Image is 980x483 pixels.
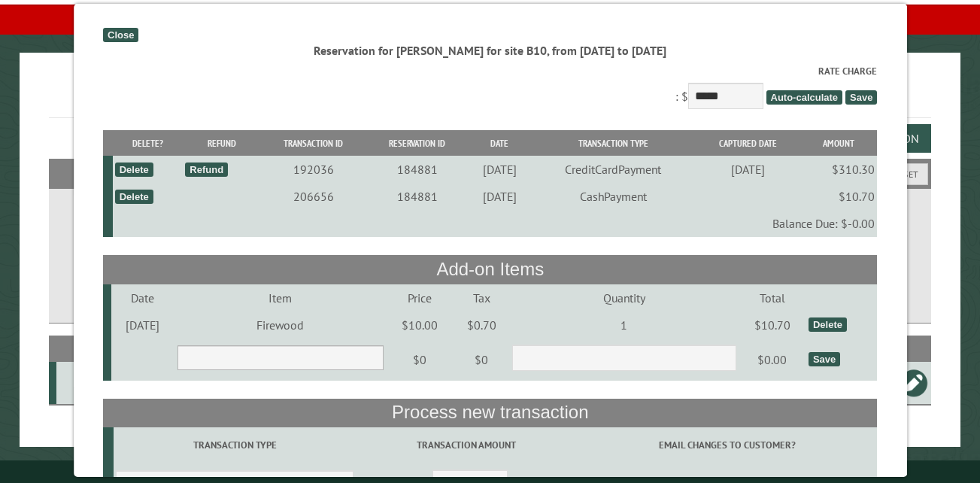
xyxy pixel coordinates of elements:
span: Auto-calculate [766,90,842,105]
td: CreditCardPayment [531,156,696,183]
td: 1 [510,311,739,339]
th: Add-on Items [103,255,877,284]
td: [DATE] [468,183,531,210]
div: B10 [62,375,122,390]
th: Date [468,130,531,156]
td: $10.70 [799,183,877,210]
td: 184881 [366,183,468,210]
td: $10.00 [386,311,454,339]
td: $0 [454,339,510,381]
label: Email changes to customer? [579,438,875,452]
th: Amount [799,130,877,156]
td: Tax [454,284,510,311]
td: Date [111,284,174,311]
td: Quantity [510,284,739,311]
div: Refund [185,163,228,177]
label: Transaction Type [116,438,354,452]
div: : $ [103,64,877,113]
td: Total [739,284,806,311]
div: Delete [114,163,153,177]
td: CashPayment [531,183,696,210]
th: Site [56,336,124,362]
th: Transaction ID [260,130,366,156]
h1: Reservations [49,77,931,118]
th: Process new transaction [103,399,877,427]
td: Balance Due: $-0.00 [112,210,877,237]
td: Price [386,284,454,311]
td: [DATE] [696,156,799,183]
td: Item [174,284,386,311]
td: $310.30 [799,156,877,183]
div: Delete [809,317,847,332]
td: $0.70 [454,311,510,339]
td: 192036 [260,156,366,183]
div: Delete [114,190,153,204]
td: $0 [386,339,454,381]
label: Rate Charge [103,64,877,78]
div: Reservation for [PERSON_NAME] for site B10, from [DATE] to [DATE] [103,42,877,59]
td: 184881 [366,156,468,183]
td: Firewood [174,311,386,339]
h2: Filters [49,159,931,187]
label: Transaction Amount [359,438,575,452]
th: Delete? [112,130,183,156]
th: Captured Date [696,130,799,156]
td: $10.70 [739,311,806,339]
td: 206656 [260,183,366,210]
td: [DATE] [468,156,531,183]
div: Save [809,352,840,366]
td: [DATE] [111,311,174,339]
th: Reservation ID [366,130,468,156]
td: $0.00 [739,339,806,381]
span: Save [845,90,877,105]
div: Close [103,28,138,42]
th: Refund [183,130,260,156]
th: Transaction Type [531,130,696,156]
